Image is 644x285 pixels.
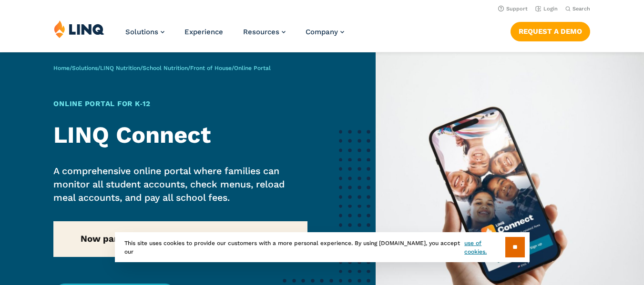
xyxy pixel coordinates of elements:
[565,5,590,12] button: Open Search Bar
[72,65,98,71] a: Solutions
[498,6,528,12] a: Support
[190,65,232,71] a: Front of House
[511,22,590,41] a: Request a Demo
[535,6,558,12] a: Login
[115,232,530,262] div: This site uses cookies to provide our customers with a more personal experience. By using [DOMAIN...
[125,28,158,36] span: Solutions
[306,28,338,36] span: Company
[125,20,344,51] nav: Primary Navigation
[184,28,223,36] a: Experience
[125,28,164,36] a: Solutions
[306,28,344,36] a: Company
[511,20,590,41] nav: Button Navigation
[53,65,70,71] a: Home
[464,239,505,256] a: use of cookies.
[54,20,104,38] img: LINQ | K‑12 Software
[81,234,280,244] strong: Now part of our new
[243,28,286,36] a: Resources
[143,65,188,71] a: School Nutrition
[53,98,307,109] h1: Online Portal for K‑12
[234,65,271,71] span: Online Portal
[243,28,279,36] span: Resources
[572,6,590,12] span: Search
[100,65,140,71] a: LINQ Nutrition
[53,65,271,71] span: / / / / /
[53,121,211,148] strong: LINQ Connect
[53,165,307,205] p: A comprehensive online portal where families can monitor all student accounts, check menus, reloa...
